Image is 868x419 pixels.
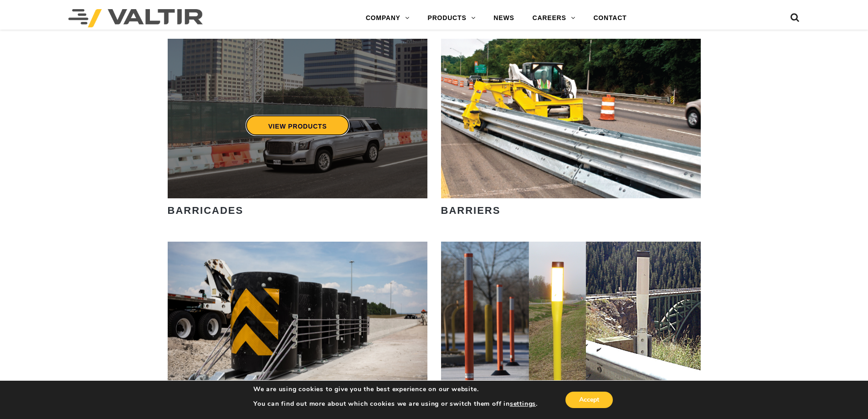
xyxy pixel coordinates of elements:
[68,9,203,27] img: Valtir
[357,9,419,27] a: COMPANY
[510,400,536,408] button: settings
[253,400,538,408] p: You can find out more about which cookies we are using or switch them off in .
[253,385,538,393] p: We are using cookies to give you the best experience on our website.
[168,205,244,216] strong: BARRICADES
[565,392,613,408] button: Accept
[245,115,349,136] a: VIEW PRODUCTS
[441,205,501,216] strong: BARRIERS
[419,9,485,27] a: PRODUCTS
[484,9,523,27] a: NEWS
[524,9,585,27] a: CAREERS
[584,9,636,27] a: CONTACT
